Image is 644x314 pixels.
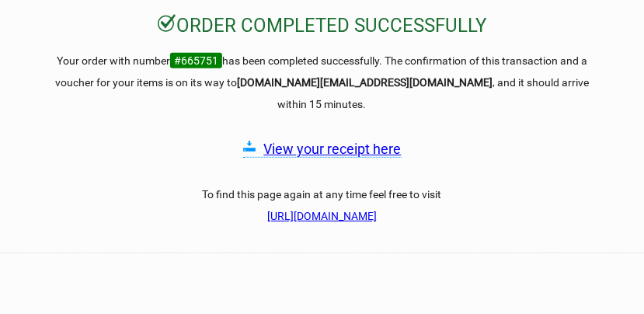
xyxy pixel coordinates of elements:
[43,50,602,115] h3: Your order with number has been completed successfully. The confirmation of this transaction and ...
[237,76,493,89] strong: [DOMAIN_NAME][EMAIL_ADDRESS][DOMAIN_NAME]
[264,141,402,157] a: View your receipt here
[170,53,222,68] span: #665751
[267,210,377,222] a: [URL][DOMAIN_NAME]
[43,183,602,227] h3: To find this page again at any time feel free to visit
[179,24,197,43] button: Open LiveChat chat widget
[22,27,176,40] p: We're away right now. Please check back later!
